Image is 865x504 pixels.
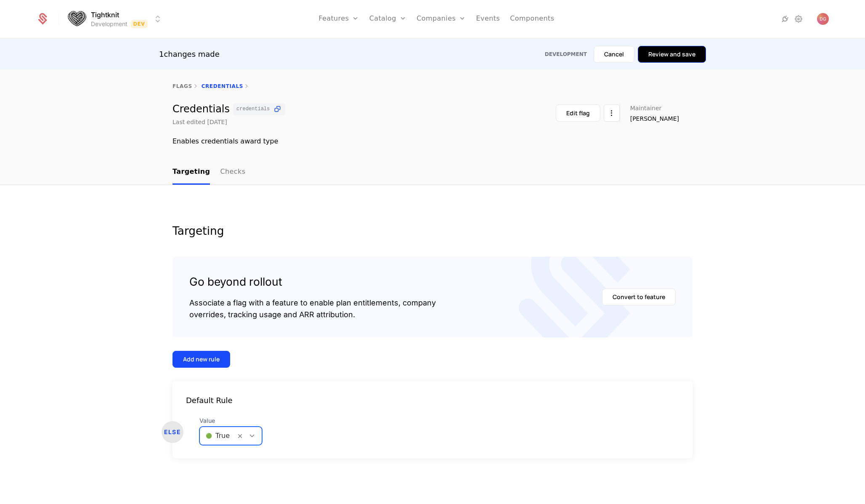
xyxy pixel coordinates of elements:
[159,48,220,60] div: 1 changes made
[172,351,230,368] button: Add new rule
[172,136,693,146] div: Enables credentials award type
[172,395,693,406] div: Default Rule
[69,10,163,28] button: Select environment
[172,83,192,89] a: flags
[189,297,436,321] div: Associate a flag with a feature to enable plan entitlements, company overrides, tracking usage an...
[630,105,662,111] span: Maintainer
[66,9,87,29] img: Tightknit
[566,109,590,117] div: Edit flag
[780,14,790,24] a: Integrations
[220,160,245,185] a: Checks
[91,20,127,28] div: Development
[172,160,210,185] a: Targeting
[172,160,693,185] nav: Main
[131,20,148,28] span: Dev
[162,421,183,443] div: ELSE
[172,160,245,185] ul: Choose Sub Page
[817,13,829,25] button: Open user button
[604,104,620,122] button: Select action
[172,103,285,115] div: Credentials
[545,51,587,58] div: Development
[172,225,693,236] div: Targeting
[638,46,706,63] button: Review and save
[199,416,262,425] span: Value
[630,114,679,123] span: [PERSON_NAME]
[556,104,600,122] button: Edit flag
[183,355,220,363] div: Add new rule
[594,46,634,63] button: Cancel
[189,273,436,290] div: Go beyond rollout
[817,13,829,25] img: Danny Gomes
[91,10,119,20] span: Tightknit
[602,289,676,305] button: Convert to feature
[793,14,804,24] a: Settings
[172,118,227,126] div: Last edited [DATE]
[236,106,270,111] span: credentials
